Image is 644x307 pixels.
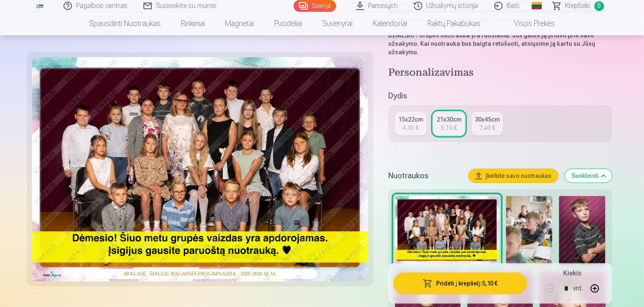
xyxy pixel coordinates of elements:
h4: Personalizavimas [388,66,612,80]
span: 0 [594,1,604,11]
a: Rinkiniai [171,12,215,35]
div: 5,10 € [441,124,457,132]
button: Suskleisti [565,169,612,183]
div: 4,30 € [403,124,419,132]
a: 30x45cm7,40 € [472,112,503,135]
div: vnt. [573,278,583,299]
a: Spausdinti nuotraukas [79,12,171,35]
button: Įkelkite savo nuotraukas [469,169,558,183]
a: Puodeliai [264,12,312,35]
strong: Grupės nuotrauka yra ruošiama. Jūs galite ją pridėti prie savo užsakymo. Kai nuotrauka bus baigta... [388,32,595,56]
a: Suvenyrai [312,12,363,35]
a: Visos prekės [490,12,565,35]
span: Krepšelis [565,1,591,11]
h5: Nuotraukos [388,170,462,182]
button: Pridėti į krepšelį:5,10 € [393,273,527,294]
a: Raktų pakabukas [417,12,490,35]
div: 21x30cm [437,115,461,124]
a: 15x22cm4,30 € [395,112,427,135]
div: 7,40 € [479,124,495,132]
a: Kalendoriai [363,12,417,35]
a: Magnetai [215,12,264,35]
img: /fa2 [35,3,45,8]
h5: Dydis [388,90,612,102]
div: 15x22cm [398,115,423,124]
a: 21x30cm5,10 € [433,112,465,135]
strong: DĖMESIO ! [388,32,418,39]
div: 30x45cm [475,115,500,124]
h5: Kiekis [563,268,581,278]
